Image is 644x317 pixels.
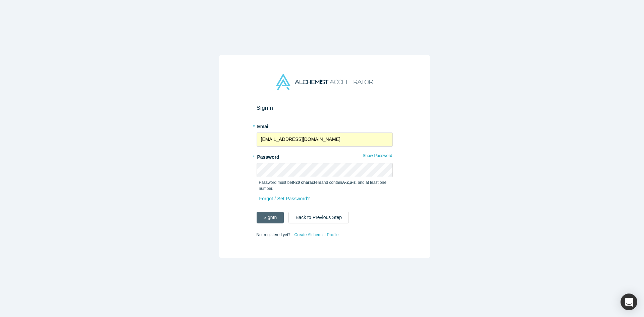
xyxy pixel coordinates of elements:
[276,74,373,90] img: Alchemist Accelerator Logo
[362,151,392,160] button: Show Password
[294,230,339,239] a: Create Alchemist Profile
[257,212,284,223] button: SignIn
[350,180,356,185] strong: a-z
[257,104,393,111] h2: Sign In
[259,193,310,205] a: Forgot / Set Password?
[257,121,393,130] label: Email
[257,151,393,161] label: Password
[288,212,349,223] button: Back to Previous Step
[257,232,290,237] span: Not registered yet?
[259,179,390,192] p: Password must be and contain , , and at least one number.
[292,180,321,185] strong: 8-20 characters
[342,180,349,185] strong: A-Z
